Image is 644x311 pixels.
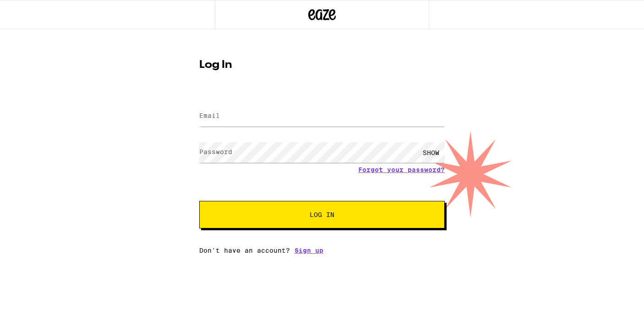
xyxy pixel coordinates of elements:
h1: Log In [199,60,445,71]
button: Log In [199,201,445,228]
label: Email [199,112,220,119]
a: Sign up [295,247,323,254]
div: SHOW [417,142,445,163]
label: Password [199,148,232,155]
input: Email [199,106,445,127]
a: Forgot your password? [358,166,445,173]
span: Log In [310,211,334,218]
div: Don't have an account? [199,247,445,254]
